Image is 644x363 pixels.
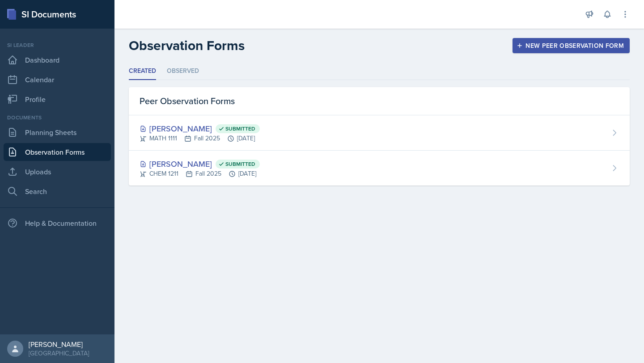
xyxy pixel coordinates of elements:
div: Peer Observation Forms [129,87,630,115]
div: [GEOGRAPHIC_DATA] [29,349,89,358]
li: Observed [167,63,199,80]
div: [PERSON_NAME] [140,122,260,135]
div: [PERSON_NAME] [140,158,260,170]
div: CHEM 1211 Fall 2025 [DATE] [140,169,260,178]
span: Submitted [225,125,255,132]
a: Observation Forms [4,143,111,161]
h2: Observation Forms [129,38,245,54]
div: [PERSON_NAME] [29,340,89,349]
a: Calendar [4,71,111,89]
div: New Peer Observation Form [518,42,624,49]
div: MATH 1111 Fall 2025 [DATE] [140,134,260,143]
div: Documents [4,114,111,122]
a: Planning Sheets [4,123,111,141]
a: Profile [4,90,111,108]
a: Uploads [4,163,111,181]
div: Si leader [4,41,111,49]
a: [PERSON_NAME] Submitted MATH 1111Fall 2025[DATE] [129,115,630,151]
a: [PERSON_NAME] Submitted CHEM 1211Fall 2025[DATE] [129,151,630,186]
a: Search [4,182,111,200]
a: Dashboard [4,51,111,69]
li: Created [129,63,156,80]
div: Help & Documentation [4,214,111,232]
span: Submitted [225,160,255,168]
button: New Peer Observation Form [513,38,630,53]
